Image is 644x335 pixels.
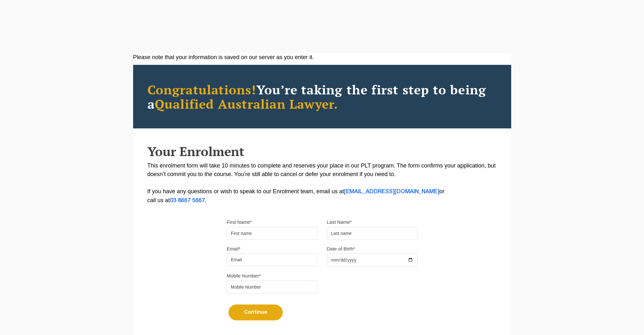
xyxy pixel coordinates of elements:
a: [EMAIL_ADDRESS][DOMAIN_NAME] [344,189,439,194]
span: Qualified Australian Lawyer. [155,95,338,112]
div: Please note that your information is saved on our server as you enter it. [133,53,511,62]
label: Last Name* [327,219,352,225]
p: This enrolment form will take 10 minutes to complete and reserves your place in our PLT program. ... [147,161,497,205]
label: First Name* [227,219,252,225]
h2: Your Enrolment [147,144,497,158]
input: First name [227,227,317,240]
button: Continue [228,304,283,320]
input: Last name [327,227,417,240]
label: Mobile Number* [227,273,261,279]
h2: You’re taking the first step to being a [147,82,497,111]
input: Email [227,253,317,266]
span: Congratulations! [147,81,256,98]
label: Email* [227,246,241,252]
input: Mobile Number [227,281,317,293]
label: Date of Birth* [327,246,355,252]
a: 03 8667 5667 [170,198,205,203]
